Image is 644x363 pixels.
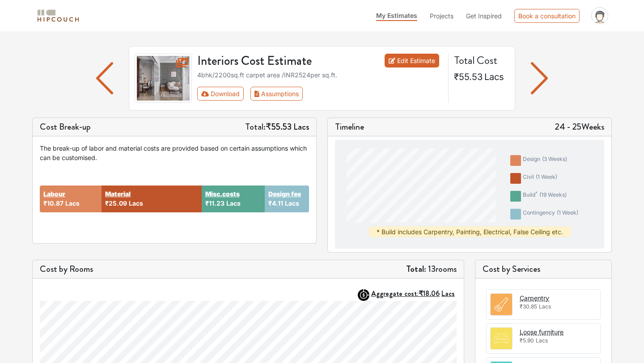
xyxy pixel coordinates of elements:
[491,294,512,315] img: room.svg
[40,144,309,162] div: The break-up of labor and material costs are provided based on certain assumptions which can be c...
[197,87,310,101] div: First group
[557,209,578,216] span: ( 1 week )
[523,191,567,202] div: build
[135,54,192,103] img: gallery
[523,155,567,166] div: design
[539,303,551,310] span: Lacs
[268,199,283,207] span: ₹4.11
[335,122,364,132] h5: Timeline
[454,54,508,67] h4: Total Cost
[555,122,604,132] h5: 24 - 25 Weeks
[197,70,443,80] div: 4bhk / 2200 sq.ft carpet area /INR 2524 per sq.ft.
[406,264,457,274] h5: 13 rooms
[285,199,299,207] span: Lacs
[536,337,548,344] span: Lacs
[523,209,578,219] div: contingency
[40,264,93,274] h5: Cost by Rooms
[454,72,483,82] span: ₹55.53
[105,189,131,198] button: Material
[520,337,534,344] span: ₹5.90
[441,288,455,299] span: Lacs
[385,54,440,68] a: Edit Estimate
[520,327,563,337] button: Loose furniture
[36,6,80,26] span: logo-horizontal.svg
[520,293,549,303] button: Carpentry
[96,62,114,94] img: arrow left
[539,191,567,198] span: ( 19 weeks )
[523,173,557,184] div: civil
[536,173,557,180] span: ( 1 week )
[358,289,369,301] img: AggregateIcon
[466,12,502,20] span: Get Inspired
[406,262,426,275] strong: Total:
[484,72,504,82] span: Lacs
[419,288,440,299] span: ₹18.06
[483,264,604,274] h5: Cost by Services
[197,87,443,101] div: Toolbar with button groups
[293,120,309,133] span: Lacs
[205,189,240,198] button: Misc.costs
[371,289,457,298] button: Aggregate cost:₹18.06Lacs
[65,199,80,207] span: Lacs
[266,120,292,133] span: ₹55.53
[491,328,512,349] img: room.svg
[430,12,453,20] span: Projects
[376,12,417,19] span: My Estimates
[531,62,548,94] img: arrow left
[40,122,91,132] h5: Cost Break-up
[245,122,309,132] h5: Total:
[192,54,363,69] h3: Interiors Cost Estimate
[371,288,455,299] strong: Aggregate cost:
[36,8,80,24] img: logo-horizontal.svg
[226,199,241,207] span: Lacs
[542,156,567,162] span: ( 3 weeks )
[205,199,225,207] span: ₹11.23
[369,227,571,237] div: * Build includes Carpentry, Painting, Electrical, False Ceiling etc.
[43,199,64,207] span: ₹10.87
[268,189,301,198] button: Design fee
[129,199,143,207] span: Lacs
[197,87,244,101] button: Download
[514,9,580,23] div: Book a consultation
[43,189,65,198] button: Labour
[105,199,127,207] span: ₹25.09
[250,87,303,101] button: Assumptions
[520,303,537,310] span: ₹30.85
